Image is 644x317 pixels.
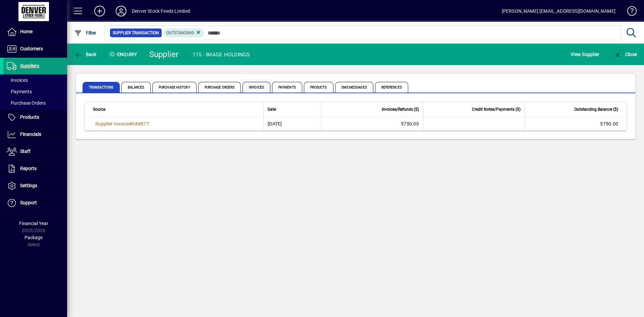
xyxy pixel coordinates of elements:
button: Back [72,48,98,60]
span: Financials [20,131,41,137]
span: Home [20,29,33,34]
div: Denver Stock Feeds Limited [132,6,191,16]
span: Financial Year [19,221,48,226]
span: Back [74,52,97,57]
a: Purchase Orders [3,97,67,109]
span: Purchase History [152,82,197,93]
span: Support [20,200,37,205]
div: Supplier [149,49,179,60]
a: Products [3,109,67,126]
td: 5750.00 [321,117,423,130]
span: Purchase Orders [7,100,46,106]
span: Outstanding Balance ($) [574,106,618,113]
span: Staff [20,149,31,154]
span: Date [268,106,276,113]
div: [PERSON_NAME] [EMAIL_ADDRESS][DOMAIN_NAME] [502,6,615,16]
span: Suppliers [20,63,39,68]
button: Close [612,48,639,60]
a: Payments [3,86,67,97]
div: Date [268,106,317,113]
span: Reports [20,166,37,171]
app-page-header-button: Close enquiry [606,48,644,60]
span: 684877 [132,121,149,126]
span: SMS Messages [335,82,373,93]
a: Home [3,23,67,40]
button: Add [89,5,110,17]
span: Outstanding [166,31,194,35]
a: Knowledge Base [622,1,636,23]
span: # [129,121,132,126]
button: Profile [110,5,132,17]
span: Settings [20,183,37,188]
a: Reports [3,160,67,177]
button: View Supplier [569,48,601,60]
mat-chip: Outstanding Status: Outstanding [164,29,204,37]
span: Payments [272,82,302,93]
button: Filter [72,27,98,39]
span: Balances [121,82,151,93]
td: [DATE] [263,117,321,130]
div: Enquiry [104,49,144,60]
a: Settings [3,177,67,194]
span: Invoices/Refunds ($) [382,106,419,113]
a: Customers [3,41,67,57]
span: Close [613,52,637,57]
span: Invoices [243,82,270,93]
div: 115 - IMAGE HOLDINGS [193,49,250,60]
a: Staff [3,143,67,160]
a: Invoices [3,74,67,86]
span: References [375,82,408,93]
span: Products [20,114,39,120]
span: Customers [20,46,43,51]
span: Purchase Orders [198,82,241,93]
span: Transactions [83,82,120,93]
span: Invoices [7,77,28,83]
app-page-header-button: Back [67,48,104,60]
a: Financials [3,126,67,143]
span: Supplier Invoice [95,121,129,126]
td: 5750.00 [525,117,627,130]
span: Filter [74,30,97,36]
a: Supplier Invoice#684877 [93,120,151,127]
span: Payments [7,89,32,94]
span: Package [24,235,43,240]
span: Supplier Transaction [113,30,159,36]
span: Products [304,82,333,93]
span: Source [93,106,105,113]
span: Credit Notes/Payments ($) [472,106,521,113]
a: Support [3,195,67,211]
span: View Supplier [571,49,599,60]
